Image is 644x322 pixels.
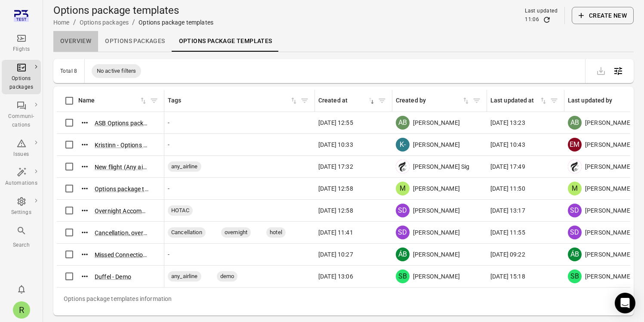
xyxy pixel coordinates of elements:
div: Created by [396,96,462,105]
span: [PERSON_NAME] [585,118,632,127]
div: M [396,182,410,195]
button: Filter by created at [376,94,388,107]
span: [DATE] 09:22 [490,250,525,259]
button: Options package template ([DATE] 12:57) matti [95,185,148,193]
a: Overview [53,31,98,52]
button: Kristinn - Options package template ([DATE] 10:29) [95,141,148,149]
span: [DATE] 10:33 [318,140,353,149]
button: Refresh data [542,15,551,24]
span: HOTAC [168,207,193,215]
button: Actions [78,160,91,173]
div: - [168,140,311,149]
button: Filter by created by [470,94,483,107]
div: Search [5,241,37,250]
button: Rachel [9,298,34,322]
span: [DATE] 17:32 [318,162,353,171]
span: Created at [318,96,376,105]
span: [DATE] 13:06 [318,272,353,281]
h1: Options package templates [53,3,213,17]
div: Flights [5,45,37,54]
button: Actions [78,116,91,129]
span: Tags [168,96,298,105]
div: Sort by last updated at in ascending order [490,96,548,105]
button: Actions [78,248,91,261]
div: AB [396,116,410,130]
a: Settings [2,194,41,220]
span: [PERSON_NAME] [585,184,632,193]
button: Open table configuration [610,62,627,80]
button: Notifications [13,281,30,298]
span: [PERSON_NAME] [413,140,460,149]
span: [DATE] 13:17 [490,206,525,215]
button: Create new [572,7,634,24]
button: Filter by name [148,94,160,107]
span: any_airline [168,272,201,281]
button: Filter by tags [298,94,311,107]
div: Options packages [5,74,37,92]
a: Options packages [2,60,41,94]
span: [PERSON_NAME] [AviLabs] [585,140,644,149]
div: Last updated by [568,96,634,105]
span: [DATE] 15:18 [490,272,525,281]
a: Communi-cations [2,98,41,132]
span: [PERSON_NAME] Sig [413,162,470,171]
div: AB [568,116,582,130]
div: ÁB [396,248,410,261]
div: Sort by tags in ascending order [168,96,298,105]
span: [PERSON_NAME] [413,118,460,127]
span: [DATE] 12:58 [318,184,353,193]
span: [DATE] 13:23 [490,118,525,127]
span: [PERSON_NAME] [413,250,460,259]
a: Home [53,19,70,26]
div: SD [396,204,410,217]
div: M [568,182,582,195]
span: Cancellation [168,229,206,237]
div: Sort by last updated by in ascending order [568,96,642,105]
button: Missed Connection - Pretty good template [95,251,148,259]
div: - [168,184,311,193]
div: SB [568,269,582,283]
span: [DATE] 10:27 [318,250,353,259]
nav: Breadcrumbs [53,17,213,28]
button: Actions [78,138,91,151]
a: Flights [2,31,41,56]
a: Issues [2,136,41,161]
div: SD [568,204,582,217]
button: Filter by last updated at [548,94,561,107]
div: Issues [5,150,37,159]
span: [DATE] 11:50 [490,184,525,193]
span: [DATE] 12:55 [318,118,353,127]
div: 11:06 [525,15,539,24]
img: hair-woman-and-face-logo-and-symbols-free-vector.jpg [568,160,582,173]
span: [PERSON_NAME] [413,206,460,215]
div: K- [396,138,410,152]
span: overnight [221,229,251,237]
div: - [168,118,311,127]
button: ASB Options package template ([DATE] 12:53) [95,119,148,127]
li: / [132,17,135,28]
div: Tags [168,96,290,105]
div: Options package templates information [57,288,179,310]
button: Overnight Accommodation HOTAC [95,207,148,215]
div: - [168,250,311,259]
span: [DATE] 11:41 [318,228,353,237]
span: [PERSON_NAME] [585,206,632,215]
button: Actions [78,182,91,195]
div: SD [396,226,410,239]
span: [DATE] 10:43 [490,140,525,149]
span: [PERSON_NAME] [585,228,632,237]
span: demo [217,272,238,281]
div: Last updated at [490,96,539,105]
span: [PERSON_NAME] [413,184,460,193]
span: [PERSON_NAME] [585,272,632,281]
div: Created at [318,96,367,105]
div: Automations [5,179,37,188]
button: Search [2,223,41,252]
span: Created by [396,96,470,105]
div: SB [396,269,410,283]
a: Options packages [98,31,172,52]
li: / [73,17,76,28]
